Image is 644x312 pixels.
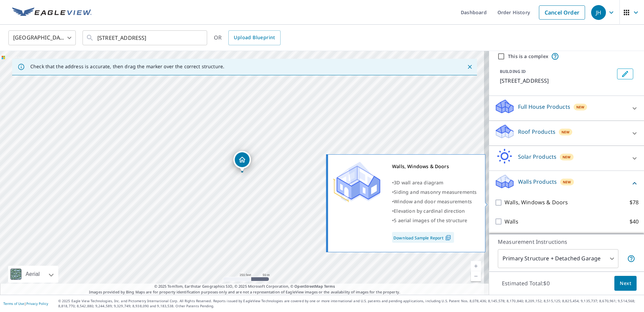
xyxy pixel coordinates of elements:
[494,149,639,168] div: Solar ProductsNew
[627,255,635,263] span: Your report will include the primary structure and a detached garage if one exists.
[214,30,281,45] div: OR
[333,162,380,202] img: Premium
[496,276,555,291] p: Estimated Total: $0
[392,162,477,171] div: Walls, Windows & Doors
[3,301,24,306] a: Terms of Use
[561,129,570,135] span: New
[508,53,548,60] label: This is a complex
[500,69,526,74] p: BUILDING ID
[294,284,323,289] a: OpenStreetMap
[518,103,570,111] p: Full House Products
[24,266,42,283] div: Aerial
[494,124,639,143] div: Roof ProductsNew
[12,7,92,18] img: EV Logo
[562,154,571,160] span: New
[505,198,568,207] p: Walls, Windows & Doors
[471,261,481,271] a: Current Level 17, Zoom In
[518,178,557,186] p: Walls Products
[392,197,477,206] div: •
[614,276,637,291] button: Next
[97,28,193,47] input: Search by address or latitude-longitude
[324,284,335,289] a: Terms
[591,5,606,20] div: JH
[392,232,454,243] a: Download Sample Report
[620,279,631,288] span: Next
[3,302,48,306] p: |
[394,189,477,195] span: Siding and masonry measurements
[394,208,465,214] span: Elevation by cardinal direction
[26,301,48,306] a: Privacy Policy
[617,69,633,79] button: Edit building 1
[465,62,474,71] button: Close
[392,216,477,225] div: •
[58,298,641,309] p: © 2025 Eagle View Technologies, Inc. and Pictometry International Corp. All Rights Reserved. Repo...
[500,77,614,85] p: [STREET_ADDRESS]
[498,238,635,246] p: Measurement Instructions
[518,128,555,136] p: Roof Products
[494,99,639,118] div: Full House ProductsNew
[392,178,477,187] div: •
[234,33,275,42] span: Upload Blueprint
[394,179,443,186] span: 3D wall area diagram
[494,174,639,193] div: Walls ProductsNew
[154,284,335,289] span: © 2025 TomTom, Earthstar Geographics SIO, © 2025 Microsoft Corporation, ©
[563,179,571,185] span: New
[630,198,639,207] p: $78
[228,30,280,45] a: Upload Blueprint
[630,217,639,226] p: $40
[8,266,58,283] div: Aerial
[394,217,467,224] span: 5 aerial images of the structure
[233,151,251,172] div: Dropped pin, building 1, Residential property, 1122 Bluemound Rd Highland, IL 62249
[392,206,477,216] div: •
[392,187,477,197] div: •
[576,104,585,110] span: New
[8,28,76,47] div: [GEOGRAPHIC_DATA]
[30,63,224,70] p: Check that the address is accurate, then drag the marker over the correct structure.
[539,5,585,20] a: Cancel Order
[498,249,618,268] div: Primary Structure + Detached Garage
[444,235,453,241] img: Pdf Icon
[505,217,518,226] p: Walls
[471,271,481,281] a: Current Level 17, Zoom Out
[394,198,472,205] span: Window and door measurements
[518,153,556,161] p: Solar Products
